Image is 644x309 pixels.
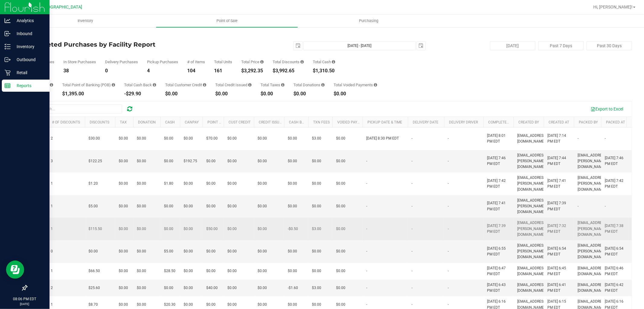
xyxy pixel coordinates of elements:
[448,203,449,209] span: -
[206,158,216,164] span: $0.00
[27,41,228,48] h4: Completed Purchases by Facility Report
[336,285,345,291] span: $0.00
[88,302,98,307] span: $8.70
[31,104,122,113] input: Search...
[605,203,606,209] span: -
[137,302,146,307] span: $0.00
[312,302,321,307] span: $0.00
[137,268,146,274] span: $0.00
[605,155,625,167] span: [DATE] 7:46 PM EDT
[258,268,267,274] span: $0.00
[547,223,570,235] span: [DATE] 7:32 PM EDT
[412,268,412,274] span: -
[312,158,321,164] span: $0.00
[227,158,237,164] span: $0.00
[605,178,625,189] span: [DATE] 7:42 PM EDT
[51,285,53,291] span: 2
[241,60,264,64] div: Total Price
[366,268,367,274] span: -
[184,203,193,209] span: $0.00
[3,302,47,306] p: [DATE]
[547,200,570,212] span: [DATE] 7:39 PM EDT
[119,285,128,291] span: $0.00
[417,41,425,50] span: select
[258,203,267,209] span: $0.00
[241,68,264,73] div: $3,292.35
[208,18,246,24] span: Point of Sale
[605,282,625,294] span: [DATE] 6:42 PM EDT
[448,181,449,186] span: -
[206,285,218,291] span: $40.00
[119,268,128,274] span: $0.00
[288,226,298,232] span: -$0.50
[517,220,546,238] span: [EMAIL_ADDRESS][PERSON_NAME][DOMAIN_NAME]
[260,60,264,64] i: Sum of the total prices of all purchases in the date range.
[184,181,193,186] span: $0.00
[578,243,607,260] span: [EMAIL_ADDRESS][PERSON_NAME][DOMAIN_NAME]
[366,302,367,307] span: -
[203,83,206,87] i: Sum of the successful, non-voided payments using account credit for all purchases in the date range.
[334,83,377,87] div: Total Voided Payments
[547,265,570,277] span: [DATE] 6:45 PM EDT
[207,120,250,124] a: Point of Banking (POB)
[412,158,412,164] span: -
[288,268,297,274] span: $0.00
[11,30,47,37] p: Inbound
[517,243,546,260] span: [EMAIL_ADDRESS][PERSON_NAME][DOMAIN_NAME]
[337,120,367,124] a: Voided Payment
[119,158,128,164] span: $0.00
[51,268,53,274] span: 1
[578,136,578,141] span: -
[549,120,569,124] a: Created At
[487,223,510,235] span: [DATE] 7:39 PM EDT
[258,158,267,164] span: $0.00
[164,285,173,291] span: $0.00
[120,120,127,124] a: Tax
[69,18,101,24] span: Inventory
[11,69,47,76] p: Retail
[298,15,439,27] a: Purchasing
[578,265,607,277] span: [EMAIL_ADDRESS][DOMAIN_NAME]
[227,203,237,209] span: $0.00
[51,158,53,164] span: 3
[6,261,24,279] iframe: Resource center
[258,285,267,291] span: $0.00
[51,226,53,232] span: 1
[206,136,218,141] span: $70.00
[487,155,510,167] span: [DATE] 7:46 PM EDT
[412,136,412,141] span: -
[227,136,237,141] span: $0.00
[517,175,546,192] span: [EMAIL_ADDRESS][PERSON_NAME][DOMAIN_NAME]
[336,302,345,307] span: $0.00
[137,203,146,209] span: $0.00
[336,158,345,164] span: $0.00
[605,223,625,235] span: [DATE] 7:38 PM EDT
[11,82,47,89] p: Reports
[336,248,345,254] span: $0.00
[137,248,146,254] span: $0.00
[313,68,335,73] div: $1,310.50
[52,120,80,124] a: # of Discounts
[137,285,146,291] span: $0.00
[366,285,367,291] span: -
[165,120,175,124] a: Cash
[273,68,304,73] div: $3,992.65
[214,60,232,64] div: Total Units
[11,56,47,63] p: Outbound
[312,136,321,141] span: $3.00
[138,120,156,124] a: Donation
[538,41,584,50] button: Past 7 Days
[206,226,218,232] span: $50.00
[488,120,514,124] a: Completed At
[184,285,193,291] span: $0.00
[227,248,237,254] span: $0.00
[281,83,284,87] i: Sum of the total taxes for all purchases in the date range.
[124,91,156,96] div: -$29.90
[579,120,598,124] a: Packed By
[184,268,193,274] span: $0.00
[336,268,345,274] span: $0.00
[184,248,193,254] span: $0.00
[413,120,438,124] a: Delivery Date
[147,68,178,73] div: 4
[605,246,625,257] span: [DATE] 6:54 PM EDT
